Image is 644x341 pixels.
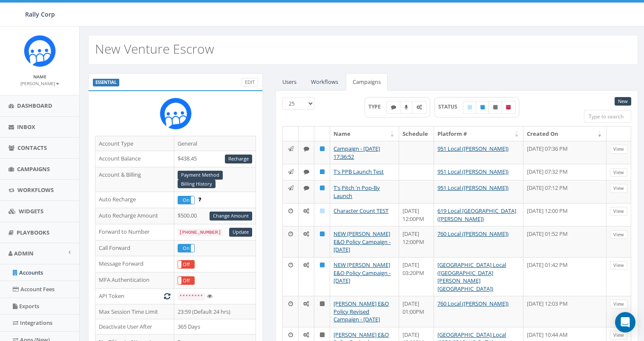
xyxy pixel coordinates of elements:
i: Published [320,262,325,268]
h2: New Venture Escrow [95,42,214,56]
span: Workflows [17,186,54,194]
span: Widgets [19,207,43,215]
i: Unpublished [320,332,325,338]
td: Account & Billing [95,167,174,192]
i: Unpublished [493,105,497,110]
i: Immediate: Send all messages now [288,146,293,152]
i: Automated Message [303,231,309,237]
td: [DATE] 01:42 PM [523,257,607,296]
i: Published [320,169,325,175]
a: [PERSON_NAME] E&O Policy Revised Campaign - [DATE] [333,300,389,323]
span: Admin [14,249,34,257]
a: Change Amount [210,212,252,221]
i: Ringless Voice Mail [405,105,408,110]
small: Name [33,74,46,80]
a: Update [229,228,252,237]
span: STATUS [438,103,463,110]
i: Automated Message [303,301,309,307]
td: 365 Days [174,319,256,335]
label: ESSENTIAL [93,79,119,86]
td: [DATE] 01:00PM [399,296,434,327]
a: View [610,145,627,154]
i: Schedule: Pick a date and time to send [288,301,293,307]
label: Off [178,277,194,285]
a: View [610,184,627,193]
a: 619 Local [GEOGRAPHIC_DATA] ([PERSON_NAME]) [437,207,516,223]
td: Call Forward [95,240,174,256]
th: Name: activate to sort column ascending [330,126,399,141]
a: [PERSON_NAME] [20,79,59,87]
i: Text SMS [304,185,309,191]
i: Automated Message [303,262,309,268]
label: Published [476,101,489,114]
a: Workflows [304,73,345,91]
a: 760 Local ([PERSON_NAME]) [437,230,509,238]
i: Published [320,231,325,237]
td: MFA Authentication [95,272,174,289]
td: API Token [95,289,174,304]
span: TYPE [368,103,387,110]
i: Automated Message [417,105,422,110]
td: Account Balance [95,151,174,167]
i: Text SMS [391,105,396,110]
i: Text SMS [304,146,309,152]
a: T's PPB Launch Test [333,168,384,175]
div: OnOff [178,260,195,269]
i: Text SMS [304,169,309,175]
td: [DATE] 07:32 PM [523,164,607,180]
td: [DATE] 12:03 PM [523,296,607,327]
span: Campaigns [17,165,50,173]
i: Published [320,185,325,191]
img: Icon_1.png [24,35,56,67]
small: [PERSON_NAME] [20,80,59,86]
th: Platform #: activate to sort column ascending [434,126,523,141]
label: Draft [463,101,477,114]
td: Auto Recharge Amount [95,208,174,224]
a: Edit [241,78,258,87]
i: Published [480,105,485,110]
label: Archived [501,101,516,114]
a: View [610,230,627,239]
label: Unpublished [489,101,502,114]
span: Contacts [17,144,47,152]
a: NEW [PERSON_NAME] E&O Policy Campaign - [DATE] [333,230,391,253]
label: Automated Message [412,101,427,114]
code: [PHONE_NUMBER] [178,229,223,236]
div: OnOff [178,196,195,205]
td: Account Type [95,136,174,151]
td: $500.00 [174,208,256,224]
i: Schedule: Pick a date and time to send [288,332,293,338]
i: Draft [468,105,472,110]
td: Forward to Number [95,224,174,240]
td: 23:59 (Default 24 hrs) [174,304,256,319]
td: Deactivate User After [95,319,174,335]
span: Rally Corp [25,10,55,18]
a: 951 Local ([PERSON_NAME]) [437,145,509,152]
label: On [178,196,194,204]
td: [DATE] 12:00 PM [523,203,607,226]
td: General [174,136,256,151]
label: Off [178,261,194,269]
i: Generate New Token [164,293,170,299]
a: View [610,207,627,216]
a: 951 Local ([PERSON_NAME]) [437,168,509,175]
i: Automated Message [303,208,309,214]
span: Playbooks [17,229,49,236]
div: OnOff [178,276,195,285]
a: View [610,168,627,177]
a: Users [276,73,303,91]
i: Unpublished [320,301,325,307]
td: [DATE] 12:00PM [399,226,434,257]
td: Message Forward [95,256,174,272]
i: Published [320,146,325,152]
a: View [610,300,627,309]
a: View [610,261,627,270]
td: Max Session Time Limit [95,304,174,319]
label: Ringless Voice Mail [400,101,413,114]
td: $438.45 [174,151,256,167]
span: Inbox [17,123,35,131]
a: 951 Local ([PERSON_NAME]) [437,184,509,192]
a: Recharge [225,155,252,163]
a: Campaigns [346,73,388,91]
i: Immediate: Send all messages now [288,185,293,191]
